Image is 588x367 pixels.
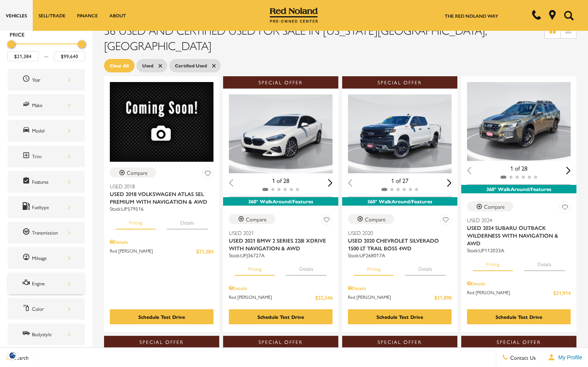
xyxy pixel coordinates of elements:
[467,289,571,297] a: Red [PERSON_NAME] $31,914
[348,94,453,173] div: 1 / 2
[22,278,32,288] span: Engine
[348,252,452,259] div: Stock : UP268017A
[229,229,333,252] a: Used 2021Used 2021 BMW 2 Series 228i xDrive With Navigation & AWD
[202,168,213,182] button: Save Vehicle
[110,190,208,205] span: Used 2018 Volkswagen Atlas SEL Premium With Navigation & AWD
[447,179,452,186] div: Next slide
[8,94,85,116] div: MakeMake
[328,179,333,186] div: Next slide
[110,182,213,205] a: Used 2018Used 2018 Volkswagen Atlas SEL Premium With Navigation & AWD
[559,201,571,216] button: Save Vehicle
[484,203,505,210] div: Compare
[257,313,304,320] div: Schedule Test Drive
[467,309,571,324] div: Schedule Test Drive - Used 2024 Subaru Outback Wilderness With Navigation & AWD
[8,273,85,294] div: EngineEngine
[167,213,208,230] button: details tab
[110,82,213,162] img: 2018 Volkswagen Atlas SEL Premium
[8,120,85,141] div: ModelModel
[553,289,571,297] span: $31,914
[467,201,513,211] button: Compare Vehicle
[110,168,156,178] button: Compare Vehicle
[32,126,71,135] div: Model
[7,38,85,61] div: Price
[8,196,85,218] div: FueltypeFueltype
[32,178,71,186] div: Features
[461,336,576,348] div: Special Offer
[342,197,457,206] div: 360° WalkAround/Features
[229,309,333,324] div: Schedule Test Drive - Used 2021 BMW 2 Series 228i xDrive With Navigation & AWD
[467,82,572,161] div: 1 / 2
[110,61,129,70] span: Clear All
[196,247,213,255] span: $21,384
[54,51,85,61] input: Maximum
[321,214,333,228] button: Save Vehicle
[10,31,83,38] h5: Price
[32,152,71,161] div: Trim
[142,61,153,70] span: Used
[229,214,275,224] button: Compare Vehicle
[22,177,32,187] span: Features
[110,205,213,212] div: Stock : UP579516
[110,182,208,190] span: Used 2018
[229,94,334,173] div: 1 / 2
[32,305,71,313] div: Color
[348,293,452,302] a: Red [PERSON_NAME] $31,898
[246,216,267,223] div: Compare
[223,336,338,348] div: Special Offer
[315,293,333,302] span: $22,346
[8,222,85,243] div: TransmissionTransmission
[555,354,582,360] span: My Profile
[32,203,71,211] div: Fueltype
[235,259,275,276] button: pricing tab
[8,69,85,90] div: YearYear
[32,279,71,288] div: Engine
[348,94,453,173] img: 2020 Chevrolet Silverado 1500 LT Trail Boss 1
[110,247,213,255] a: Red [PERSON_NAME] $21,384
[348,229,452,252] a: Used 2020Used 2020 Chevrolet Silverado 1500 LT Trail Boss 4WD
[138,313,185,320] div: Schedule Test Drive
[229,229,327,236] span: Used 2021
[434,293,452,302] span: $31,898
[22,329,32,339] span: Bodystyle
[32,101,71,109] div: Make
[110,309,213,324] div: Schedule Test Drive - Used 2018 Volkswagen Atlas SEL Premium With Navigation & AWD
[7,51,39,61] input: Minimum
[7,40,15,48] div: Minimum Price
[116,213,156,230] button: pricing tab
[4,351,22,359] img: Opt-Out Icon
[8,171,85,193] div: FeaturesFeatures
[104,22,487,54] span: 36 Used and Certified Used for Sale in [US_STATE][GEOGRAPHIC_DATA], [GEOGRAPHIC_DATA]
[8,146,85,167] div: TrimTrim
[22,202,32,212] span: Fueltype
[229,252,333,259] div: Stock : UPJ36727A
[8,298,85,320] div: ColorColor
[496,313,542,320] div: Schedule Test Drive
[4,351,22,359] section: Click to Open Cookie Consent Modal
[22,304,32,314] span: Color
[445,12,498,19] a: The Red Noland Way
[467,216,565,224] span: Used 2024
[223,76,338,89] div: Special Offer
[467,289,553,297] span: Red [PERSON_NAME]
[461,185,576,193] div: 360° WalkAround/Features
[32,330,71,339] div: Bodystyle
[22,253,32,263] span: Mileage
[8,323,85,345] div: BodystyleBodystyle
[127,169,148,176] div: Compare
[32,75,71,84] div: Year
[467,247,571,254] div: Stock : UP112033A
[175,61,207,70] span: Certified Used
[354,259,394,276] button: pricing tab
[508,354,536,361] span: Contact Us
[376,313,423,320] div: Schedule Test Drive
[467,216,571,247] a: Used 2024Used 2024 Subaru Outback Wilderness With Navigation & AWD
[32,228,71,237] div: Transmission
[342,76,457,89] div: Special Offer
[229,236,327,252] span: Used 2021 BMW 2 Series 228i xDrive With Navigation & AWD
[365,216,386,223] div: Compare
[78,40,86,48] div: Maximum Price
[223,197,338,206] div: 360° WalkAround/Features
[110,247,196,255] span: Red [PERSON_NAME]
[22,228,32,238] span: Transmission
[104,336,219,348] div: Special Offer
